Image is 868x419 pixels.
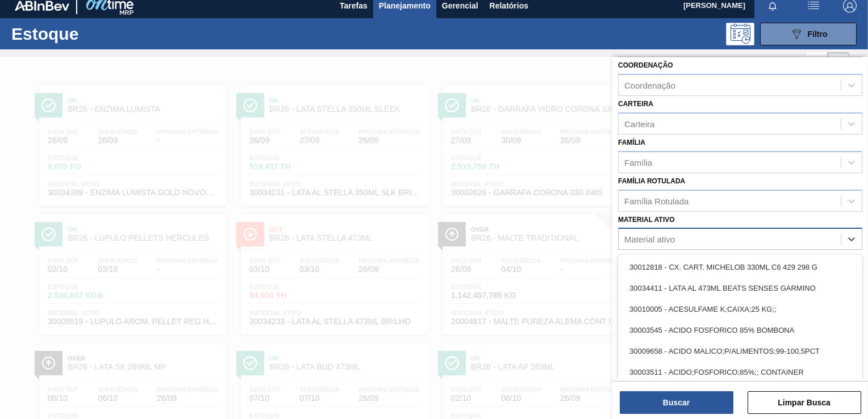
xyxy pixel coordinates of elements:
[726,23,754,45] div: Pogramando: nenhum usuário selecionado
[618,320,862,341] div: 30003545 - ACIDO FOSFORICO 85% BOMBONA
[618,61,673,69] label: Coordenação
[624,234,675,244] div: Material ativo
[760,23,857,45] button: Filtro
[618,216,675,224] label: Material ativo
[618,257,862,278] div: 30012818 - CX. CART. MICHELOB 330ML C6 429 298 G
[618,100,653,108] label: Carteira
[624,157,652,167] div: Família
[828,52,849,74] div: Visão em Cards
[11,27,174,40] h1: Estoque
[808,30,828,39] span: Filtro
[15,1,69,11] img: TNhmsLtSVTkK8tSr43FrP2fwEKptu5GPRR3wAAAABJRU5ErkJggg==
[618,299,862,320] div: 30010005 - ACESULFAME K;CAIXA;25 KG;;
[618,139,645,146] label: Família
[807,52,828,74] div: Visão em Lista
[624,196,688,206] div: Família Rotulada
[618,362,862,383] div: 30003511 - ACIDO;FOSFORICO;85%;; CONTAINER
[618,278,862,299] div: 30034411 - LATA AL 473ML BEATS SENSES GARMINO
[624,81,675,90] div: Coordenação
[618,177,685,185] label: Família Rotulada
[618,341,862,362] div: 30009658 - ACIDO MALICO;P/ALIMENTOS;99-100,5PCT
[624,119,654,128] div: Carteira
